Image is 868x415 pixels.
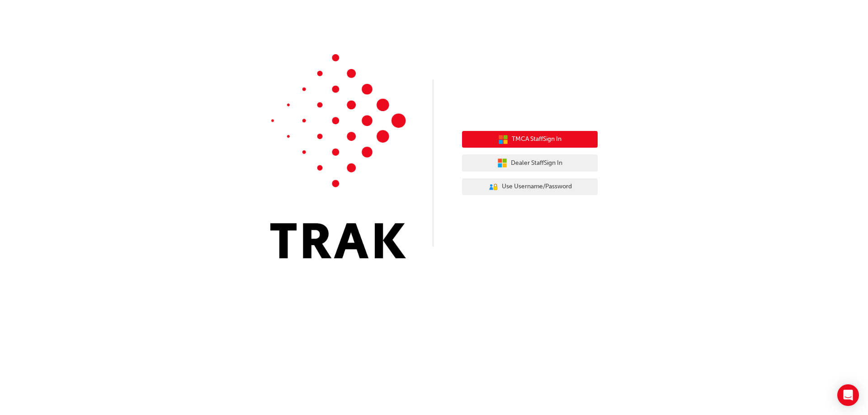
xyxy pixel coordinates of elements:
[270,54,406,258] img: Trak
[462,154,598,172] button: Dealer StaffSign In
[502,182,572,192] span: Use Username/Password
[462,131,598,148] button: TMCA StaffSign In
[837,384,859,406] div: Open Intercom Messenger
[462,178,598,196] button: Use Username/Password
[511,158,562,168] span: Dealer Staff Sign In
[512,134,561,145] span: TMCA Staff Sign In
